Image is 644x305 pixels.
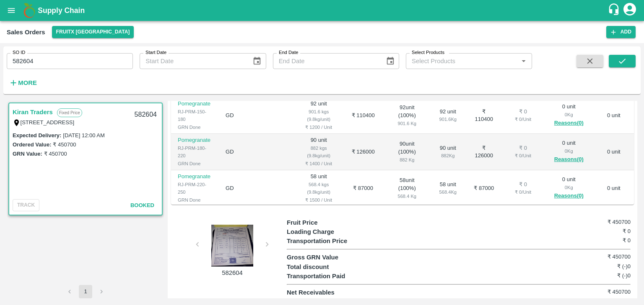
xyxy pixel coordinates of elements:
[509,108,537,116] div: ₹ 0
[412,49,444,56] label: Select Products
[287,218,373,227] p: Fruit Price
[551,155,587,164] button: Reasons(0)
[21,2,38,19] img: logo
[53,141,76,148] label: ₹ 450700
[436,108,459,123] div: 92 unit
[551,139,587,164] div: 0 unit
[551,103,587,128] div: 0 unit
[21,119,75,126] label: [STREET_ADDRESS]
[302,196,335,204] div: ₹ 1500 / Unit
[608,3,622,18] div: customer-support
[219,97,295,134] td: GD
[178,196,212,204] div: GRN Done
[279,49,298,56] label: End Date
[573,262,631,271] h6: ₹ (-)0
[57,108,82,117] p: Fixed Price
[219,170,295,207] td: GD
[573,253,631,261] h6: ₹ 450700
[219,134,295,170] td: GD
[13,49,25,56] label: SO ID
[178,144,212,160] div: RJ-PRM-180-220
[302,108,335,123] div: 901.6 kgs (9.8kg/unit)
[287,236,373,246] p: Transportation Price
[295,134,342,170] td: 90 unit
[178,160,212,167] div: GRN Done
[13,132,61,138] label: Expected Delivery :
[63,132,104,138] label: [DATE] 12:00 AM
[436,181,459,196] div: 58 unit
[273,53,379,69] input: End Date
[436,188,459,196] div: 568.4 Kg
[18,79,37,86] strong: More
[391,140,423,164] div: 90 unit ( 100 %)
[391,156,423,164] div: 882 Kg
[7,27,45,38] div: Sales Orders
[249,53,265,69] button: Choose date
[287,288,373,297] p: Net Receivables
[178,173,212,181] p: Pomegranate
[551,176,587,201] div: 0 unit
[178,123,212,131] div: GRN Done
[509,152,537,159] div: ₹ 0 / Unit
[551,111,587,118] div: 0 Kg
[509,144,537,152] div: ₹ 0
[13,107,53,118] a: Kiran Traders
[145,49,166,56] label: Start Date
[551,147,587,155] div: 0 Kg
[573,272,631,280] h6: ₹ (-)0
[436,115,459,123] div: 901.6 Kg
[342,97,384,134] td: ₹ 110400
[302,181,335,196] div: 568.4 kgs (9.8kg/unit)
[551,191,587,201] button: Reasons(0)
[287,227,373,236] p: Loading Charge
[509,188,537,196] div: ₹ 0 / Unit
[201,268,264,277] p: 582604
[52,26,134,38] button: Select DC
[391,120,423,127] div: 901.6 Kg
[594,134,634,170] td: 0 unit
[7,76,39,90] button: More
[287,262,373,272] p: Total discount
[551,118,587,128] button: Reasons(0)
[573,218,631,226] h6: ₹ 450700
[13,141,51,148] label: Ordered Value:
[44,151,67,157] label: ₹ 450700
[466,134,502,170] td: ₹ 126000
[130,105,162,125] div: 582604
[178,136,212,144] p: Pomegranate
[295,170,342,207] td: 58 unit
[573,236,631,245] h6: ₹ 0
[382,53,398,69] button: Choose date
[342,134,384,170] td: ₹ 126000
[2,1,21,20] button: open drawer
[518,56,529,67] button: Open
[594,97,634,134] td: 0 unit
[287,272,373,281] p: Transportation Paid
[436,144,459,160] div: 90 unit
[287,253,373,262] p: Gross GRN Value
[466,97,502,134] td: ₹ 110400
[79,285,92,298] button: page 1
[140,53,246,69] input: Start Date
[178,100,212,108] p: Pomegranate
[178,181,212,196] div: RJ-PRM-220-250
[391,177,423,200] div: 58 unit ( 100 %)
[342,170,384,207] td: ₹ 87000
[62,285,109,298] nav: pagination navigation
[509,115,537,123] div: ₹ 0 / Unit
[178,108,212,123] div: RJ-PRM-150-180
[7,53,133,69] input: Enter SO ID
[466,170,502,207] td: ₹ 87000
[436,152,459,159] div: 882 Kg
[13,151,42,157] label: GRN Value:
[551,184,587,191] div: 0 Kg
[622,2,637,19] div: account of current user
[302,123,335,131] div: ₹ 1200 / Unit
[408,56,516,67] input: Select Products
[509,181,537,189] div: ₹ 0
[391,192,423,200] div: 568.4 Kg
[302,160,335,167] div: ₹ 1400 / Unit
[38,5,608,16] a: Supply Chain
[130,202,154,208] span: Booked
[295,97,342,134] td: 92 unit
